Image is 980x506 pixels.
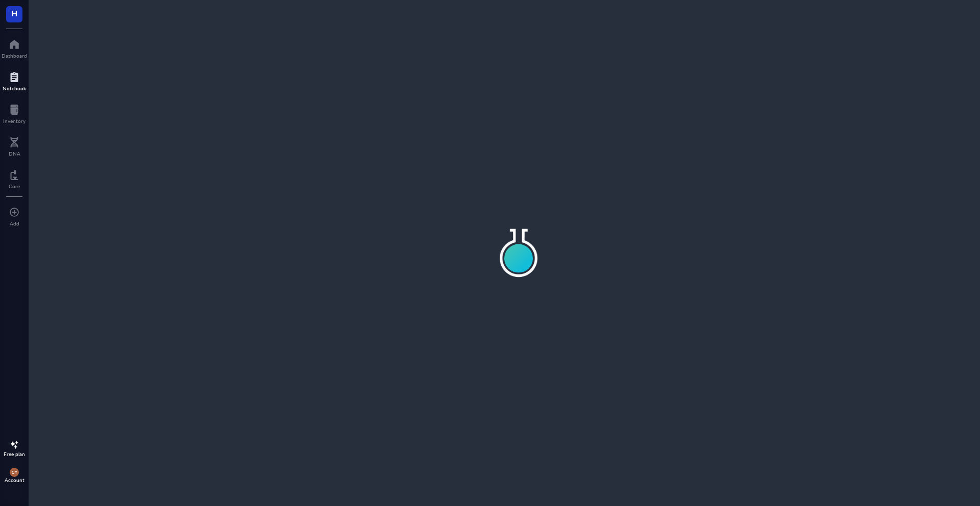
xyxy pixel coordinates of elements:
[9,167,20,189] a: Core
[5,477,24,483] div: Account
[2,53,27,59] div: Dashboard
[9,134,20,157] a: DNA
[3,69,26,91] a: Notebook
[4,451,25,457] div: Free plan
[9,183,20,189] div: Core
[3,102,26,124] a: Inventory
[3,85,26,91] div: Notebook
[9,150,20,157] div: DNA
[10,220,19,226] div: Add
[12,470,17,474] span: CY
[3,118,26,124] div: Inventory
[11,7,17,19] span: H
[2,36,27,59] a: Dashboard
